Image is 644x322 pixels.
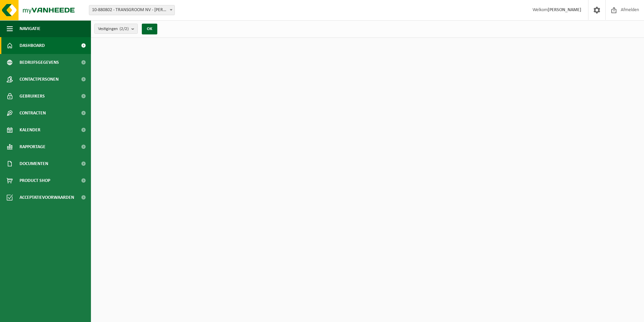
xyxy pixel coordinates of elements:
[120,27,129,31] count: (2/2)
[94,24,138,34] button: Vestigingen(2/2)
[20,105,46,122] span: Contracten
[20,88,45,105] span: Gebruikers
[20,20,40,37] span: Navigatie
[20,71,59,88] span: Contactpersonen
[89,5,174,15] span: 10-880802 - TRANSGROOM NV - MOEN
[20,138,45,155] span: Rapportage
[20,189,74,206] span: Acceptatievoorwaarden
[98,24,129,34] span: Vestigingen
[20,54,59,71] span: Bedrijfsgegevens
[20,155,48,172] span: Documenten
[20,172,50,189] span: Product Shop
[20,37,45,54] span: Dashboard
[548,7,581,12] strong: [PERSON_NAME]
[20,122,40,138] span: Kalender
[142,24,157,34] button: OK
